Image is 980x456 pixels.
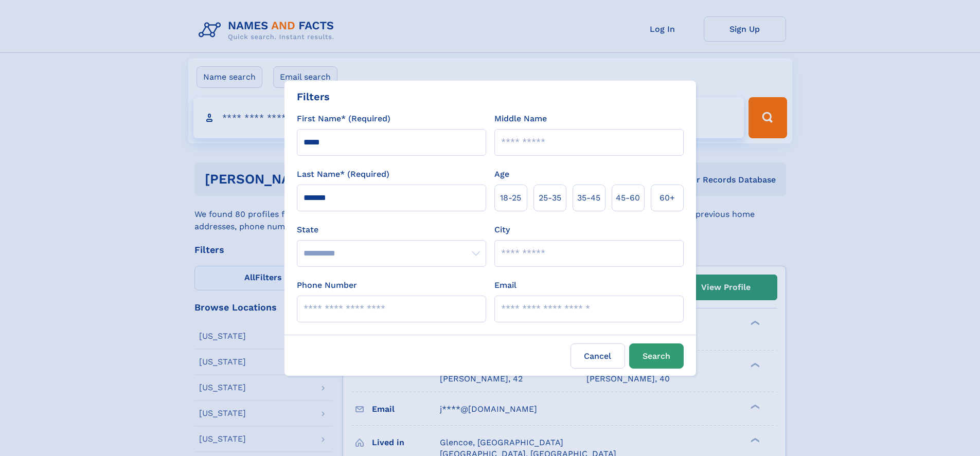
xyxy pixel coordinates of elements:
span: 60+ [660,192,675,204]
label: Last Name* (Required) [297,168,389,180]
label: Cancel [571,343,625,369]
button: Search [629,343,684,369]
label: Age [494,168,509,180]
label: Phone Number [297,279,357,291]
label: First Name* (Required) [297,113,390,125]
span: 25‑35 [539,192,561,204]
label: Middle Name [494,113,547,125]
label: State [297,224,486,236]
span: 45‑60 [616,192,640,204]
label: City [494,224,510,236]
label: Email [494,279,516,291]
span: 35‑45 [577,192,600,204]
span: 18‑25 [500,192,521,204]
div: Filters [297,89,330,104]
